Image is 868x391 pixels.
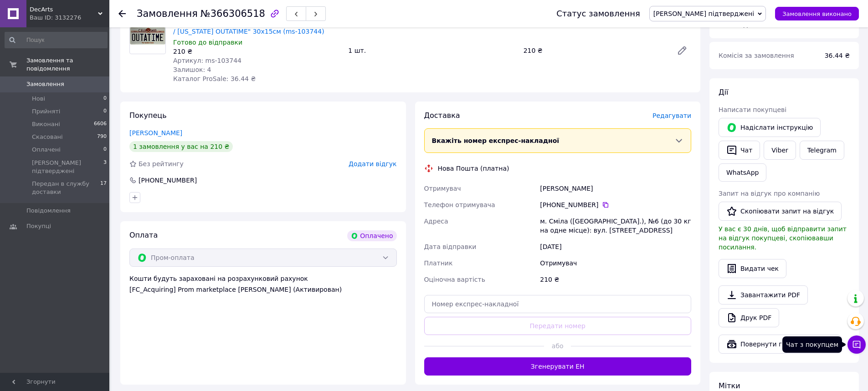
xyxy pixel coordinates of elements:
[424,218,448,225] span: Адреса
[719,335,841,354] button: Повернути гроші покупцеві
[424,243,477,250] span: Дата відправки
[424,111,460,120] span: Доставка
[719,259,786,278] button: Видати чек
[719,190,820,197] span: Запит на відгук про компанію
[825,52,850,59] span: 36.44 ₴
[719,381,740,390] span: Мітки
[32,180,100,196] span: Передан в службу доставки
[103,159,107,175] span: 3
[538,255,693,271] div: Отримувач
[100,180,107,196] span: 17
[26,207,71,215] span: Повідомлення
[719,141,760,160] button: Чат
[775,7,859,20] button: Замовлення виконано
[139,160,184,168] span: Без рейтингу
[424,259,453,267] span: Платник
[424,295,692,313] input: Номер експрес-накладної
[118,9,126,18] div: Повернутися назад
[26,80,64,88] span: Замовлення
[129,129,182,137] a: [PERSON_NAME]
[719,52,794,59] span: Комісія за замовлення
[520,44,669,57] div: 210 ₴
[26,56,109,73] span: Замовлення та повідомлення
[5,32,108,48] input: Пошук
[130,27,165,45] img: Металева табличка / постер "Каліфорнія / California OUTATIME" 30x15см (ms-103744)
[129,285,397,294] div: [FC_Acquiring] Prom marketplace [PERSON_NAME] (Активирован)
[436,164,512,173] div: Нова Пошта (платна)
[782,336,842,353] div: Чат з покупцем
[719,88,728,96] span: Дії
[764,141,796,160] a: Viber
[719,21,777,28] span: Всього до сплати
[719,118,821,137] button: Надіслати інструкцію
[129,141,233,152] div: 1 замовлення у вас на 210 ₴
[103,146,107,154] span: 0
[32,159,103,175] span: [PERSON_NAME] підтверджені
[538,213,693,239] div: м. Сміла ([GEOGRAPHIC_DATA].), №6 (до 30 кг на одне місце): вул. [STREET_ADDRESS]
[719,225,847,251] span: У вас є 30 днів, щоб відправити запит на відгук покупцеві, скопіювавши посилання.
[32,133,63,141] span: Скасовані
[544,341,571,350] span: або
[129,231,158,239] span: Оплата
[538,239,693,255] div: [DATE]
[424,201,495,208] span: Телефон отримувача
[32,146,61,154] span: Оплачені
[173,19,341,35] a: Металева табличка / постер "[GEOGRAPHIC_DATA] / [US_STATE] OUTATIME" 30x15см (ms-103744)
[32,95,45,103] span: Нові
[556,9,640,18] div: Статус замовлення
[424,185,461,192] span: Отримувач
[138,176,198,185] div: [PHONE_NUMBER]
[32,107,60,116] span: Прийняті
[97,133,107,141] span: 790
[800,141,844,160] a: Telegram
[540,200,691,209] div: [PHONE_NUMBER]
[173,66,211,73] span: Залишок: 4
[349,160,396,168] span: Додати відгук
[129,111,167,120] span: Покупець
[829,21,850,28] b: 210 ₴
[26,222,51,230] span: Покупці
[32,120,60,128] span: Виконані
[538,271,693,288] div: 210 ₴
[432,137,560,144] span: Вкажіть номер експрес-накладної
[847,335,866,354] button: Чат з покупцем
[30,5,98,14] span: DecArts
[103,95,107,103] span: 0
[200,8,265,19] span: №366306518
[173,39,242,46] span: Готово до відправки
[129,274,397,294] div: Кошти будуть зараховані на розрахунковий рахунок
[173,47,341,56] div: 210 ₴
[538,180,693,197] div: [PERSON_NAME]
[347,230,396,241] div: Оплачено
[653,10,754,17] span: [PERSON_NAME] підтверджені
[94,120,107,128] span: 6606
[173,75,256,82] span: Каталог ProSale: 36.44 ₴
[719,163,766,182] a: WhatsApp
[137,8,198,19] span: Замовлення
[344,44,519,57] div: 1 шт.
[424,276,485,283] span: Оціночна вартість
[719,202,842,221] button: Скопіювати запит на відгук
[424,357,692,376] button: Згенерувати ЕН
[719,106,786,113] span: Написати покупцеві
[652,112,691,119] span: Редагувати
[30,14,109,22] div: Ваш ID: 3132276
[673,41,691,60] a: Редагувати
[719,285,808,305] a: Завантажити PDF
[173,57,241,64] span: Артикул: ms-103744
[719,308,779,327] a: Друк PDF
[103,107,107,116] span: 0
[782,10,852,17] span: Замовлення виконано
